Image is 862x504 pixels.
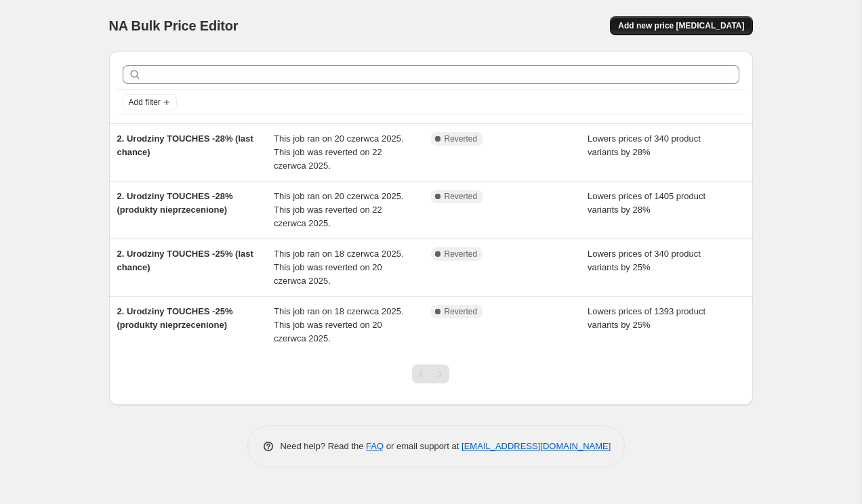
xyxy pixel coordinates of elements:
[281,441,367,451] span: Need help? Read the
[366,441,384,451] a: FAQ
[129,97,161,108] span: Add filter
[588,306,705,330] span: Lowers prices of 1393 product variants by 25%
[618,20,744,31] span: Add new price [MEDICAL_DATA]
[445,191,478,202] span: Reverted
[445,306,478,317] span: Reverted
[588,249,701,272] span: Lowers prices of 340 product variants by 25%
[274,249,404,286] span: This job ran on 18 czerwca 2025. This job was reverted on 20 czerwca 2025.
[445,249,478,259] span: Reverted
[274,191,404,228] span: This job ran on 20 czerwca 2025. This job was reverted on 22 czerwca 2025.
[610,16,752,35] button: Add new price [MEDICAL_DATA]
[117,249,253,272] span: 2. Urodziny TOUCHES -25% (last chance)
[117,306,233,330] span: 2. Urodziny TOUCHES -25% (produkty nieprzecenione)
[588,133,701,157] span: Lowers prices of 340 product variants by 28%
[117,191,233,215] span: 2. Urodziny TOUCHES -28% (produkty nieprzecenione)
[117,133,253,157] span: 2. Urodziny TOUCHES -28% (last chance)
[274,306,404,343] span: This job ran on 18 czerwca 2025. This job was reverted on 20 czerwca 2025.
[412,364,449,383] nav: Pagination
[274,133,404,171] span: This job ran on 20 czerwca 2025. This job was reverted on 22 czerwca 2025.
[384,441,461,451] span: or email support at
[588,191,705,215] span: Lowers prices of 1405 product variants by 28%
[461,441,611,451] a: [EMAIL_ADDRESS][DOMAIN_NAME]
[123,94,177,110] button: Add filter
[109,18,239,33] span: NA Bulk Price Editor
[445,133,478,144] span: Reverted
